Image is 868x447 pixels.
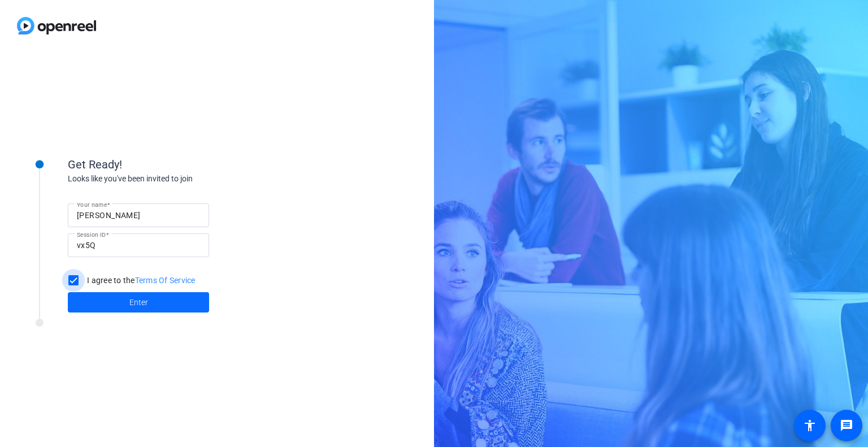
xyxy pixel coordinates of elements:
[68,156,294,173] div: Get Ready!
[68,292,209,313] button: Enter
[840,419,853,432] mat-icon: message
[135,276,196,285] a: Terms Of Service
[129,297,148,309] span: Enter
[85,275,196,286] label: I agree to the
[803,419,817,432] mat-icon: accessibility
[68,173,294,185] div: Looks like you've been invited to join
[77,231,106,238] mat-label: Session ID
[77,201,107,208] mat-label: Your name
